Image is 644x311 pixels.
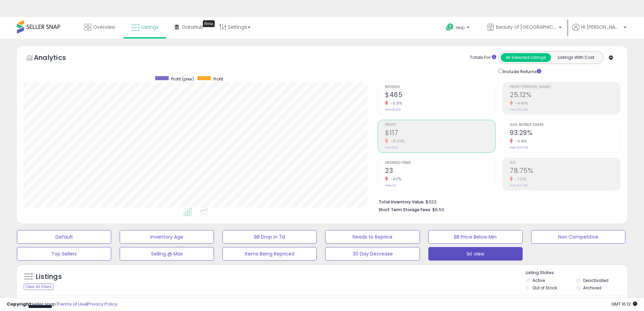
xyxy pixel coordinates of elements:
span: Revenue [385,85,495,89]
div: Totals For [470,54,496,61]
h2: 78.75% [510,167,620,176]
small: Prev: $131 [385,146,398,150]
button: Listings With Cost [551,53,601,62]
small: -4.99% [513,101,528,106]
div: seller snap | | [7,301,117,308]
small: Prev: $496 [385,108,401,112]
small: Prev: 84.79% [510,183,528,187]
h5: Listings [36,272,62,282]
p: Listing States: [526,270,627,276]
span: Overview [93,24,115,30]
span: DataHub [182,24,204,30]
button: BB Drop in 7d [222,230,317,244]
label: Deactivated [583,277,609,283]
span: ROI [510,161,620,165]
button: BB Price Below Min [428,230,523,244]
small: -7.12% [513,177,526,182]
label: Out of Stock [532,285,557,291]
h2: 93.29% [510,129,620,138]
i: Get Help [446,23,454,31]
a: Listings [126,17,164,37]
div: Tooltip anchor [203,20,215,27]
span: Profit (prev) [171,76,194,82]
button: 30 Day Decrease [325,247,420,261]
button: Items Being Repriced [222,247,317,261]
a: DataHub [170,17,209,37]
span: Listings [141,24,159,30]
h5: Analytics [34,53,79,64]
small: -4.17% [388,177,401,182]
span: Profit [PERSON_NAME] [510,85,620,89]
button: Top Sellers [17,247,111,261]
span: Beauty of [GEOGRAPHIC_DATA] [496,24,557,30]
b: Short Term Storage Fees: [379,207,431,213]
small: Prev: 26.44% [510,108,528,112]
b: Total Inventory Value: [379,199,425,205]
label: Active [532,277,545,283]
h2: $465 [385,91,495,100]
div: Include Returns [494,67,549,75]
span: Profit [213,76,223,82]
h2: $117 [385,129,495,138]
small: -0.41% [513,139,527,144]
span: Profit [385,123,495,127]
span: $6.50 [432,206,444,213]
a: Beauty of [GEOGRAPHIC_DATA] [482,17,567,39]
span: 2025-10-9 16:12 GMT [611,301,637,307]
small: Prev: 24 [385,183,396,187]
small: Prev: 93.67% [510,146,528,150]
button: Selling @ Max [120,247,214,261]
button: 1st view [428,247,523,261]
a: Help [440,18,476,39]
button: Needs to Reprice [325,230,420,244]
span: Help [456,25,465,30]
button: All Selected Listings [501,53,551,62]
button: Default [17,230,111,244]
span: Avg. Buybox Share [510,123,620,127]
a: Settings [214,17,256,37]
h2: 23 [385,167,495,176]
span: Ordered Items [385,161,495,165]
span: Hi [PERSON_NAME] [581,24,622,30]
a: Hi [PERSON_NAME] [572,24,626,39]
button: Inventory Age [120,230,214,244]
button: Non Competitive [531,230,625,244]
small: -10.99% [388,139,405,144]
div: Clear All Filters [24,284,54,290]
a: Overview [79,17,120,37]
li: $323 [379,197,615,205]
strong: Copyright [7,301,31,307]
small: -6.31% [388,101,402,106]
h2: 25.12% [510,91,620,100]
label: Archived [583,285,601,291]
